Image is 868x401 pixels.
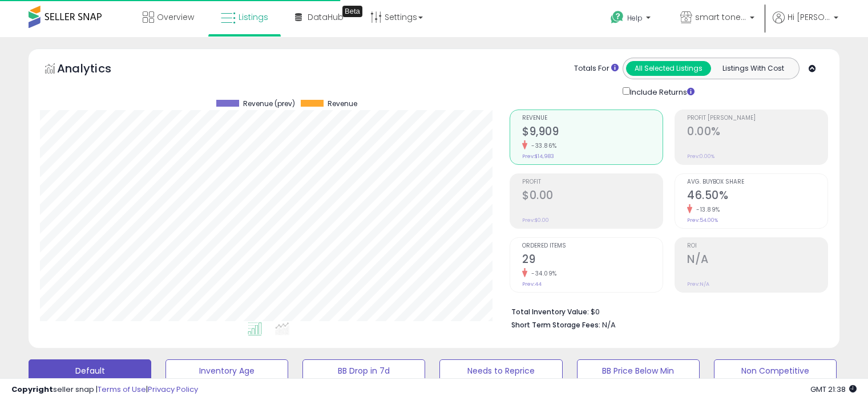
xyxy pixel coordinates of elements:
[710,61,796,76] button: Listings With Cost
[626,61,711,76] button: All Selected Listings
[601,2,662,37] a: Help
[687,253,827,268] h2: N/A
[687,179,827,185] span: Avg. Buybox Share
[574,63,619,74] div: Totals For
[511,304,819,318] li: $0
[522,153,554,160] small: Prev: $14,983
[522,189,663,204] h2: $0.00
[773,11,838,37] a: Hi [PERSON_NAME]
[98,384,146,395] a: Terms of Use
[148,384,198,395] a: Privacy Policy
[57,60,134,79] h5: Analytics
[614,85,708,98] div: Include Returns
[687,217,718,224] small: Prev: 54.00%
[439,359,562,382] button: Needs to Reprice
[627,13,643,23] span: Help
[610,10,624,25] i: Get Help
[165,359,288,382] button: Inventory Age
[522,243,663,249] span: Ordered Items
[239,11,268,23] span: Listings
[11,384,198,395] div: seller snap | |
[157,11,194,23] span: Overview
[328,100,357,108] span: Revenue
[522,281,542,287] small: Prev: 44
[522,253,663,268] h2: 29
[810,384,857,395] span: 2025-10-8 21:38 GMT
[687,281,709,287] small: Prev: N/A
[29,359,151,382] button: Default
[302,359,425,382] button: BB Drop in 7d
[243,100,295,108] span: Revenue (prev)
[577,359,700,382] button: BB Price Below Min
[788,11,830,23] span: Hi [PERSON_NAME]
[687,189,827,204] h2: 46.50%
[511,320,600,330] b: Short Term Storage Fees:
[11,384,53,395] strong: Copyright
[687,125,827,140] h2: 0.00%
[687,153,714,160] small: Prev: 0.00%
[602,319,616,330] span: N/A
[695,11,746,23] span: smart toners
[527,141,557,150] small: -33.86%
[714,359,837,382] button: Non Competitive
[511,307,589,317] b: Total Inventory Value:
[687,115,827,121] span: Profit [PERSON_NAME]
[342,6,362,17] div: Tooltip anchor
[522,125,663,140] h2: $9,909
[522,217,549,224] small: Prev: $0.00
[692,205,720,214] small: -13.89%
[522,179,663,185] span: Profit
[687,243,827,249] span: ROI
[308,11,344,23] span: DataHub
[522,115,663,121] span: Revenue
[527,269,557,278] small: -34.09%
